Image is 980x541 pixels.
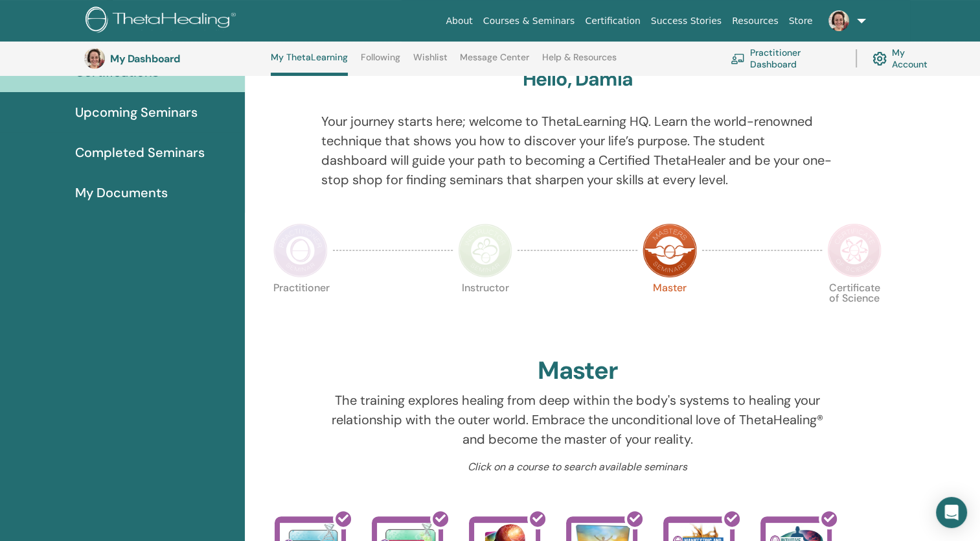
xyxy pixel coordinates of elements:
a: My ThetaLearning [271,52,348,76]
a: Certification [580,9,645,33]
a: Help & Resources [542,52,617,73]
h3: My Dashboard [110,53,240,65]
a: Courses & Seminars [478,9,580,33]
img: Certificate of Science [827,223,882,278]
a: Following [361,52,400,73]
h2: Master [538,356,618,386]
span: My Documents [75,183,168,202]
span: Upcoming Seminars [75,102,198,122]
a: Store [784,9,818,33]
span: Completed Seminars [75,143,205,162]
img: Instructor [458,223,512,278]
p: Instructor [458,283,512,337]
p: Master [643,283,697,337]
div: Open Intercom Messenger [936,497,967,528]
img: Master [643,223,697,278]
img: Practitioner [273,223,328,278]
a: Success Stories [646,9,727,33]
img: default.jpg [84,48,105,69]
h3: Hello, Damla [522,67,632,91]
a: My Account [872,44,938,73]
p: Click on a course to search available seminars [321,459,834,475]
a: About [440,9,477,33]
img: default.jpg [828,10,849,31]
a: Message Center [460,52,529,73]
a: Practitioner Dashboard [731,44,840,73]
p: The training explores healing from deep within the body's systems to healing your relationship wi... [321,391,834,449]
p: Certificate of Science [827,283,882,337]
img: logo.png [85,6,240,36]
a: Wishlist [413,52,448,73]
img: chalkboard-teacher.svg [731,53,745,64]
p: Practitioner [273,283,328,337]
p: Your journey starts here; welcome to ThetaLearning HQ. Learn the world-renowned technique that sh... [321,112,834,189]
a: Resources [727,9,784,33]
img: cog.svg [872,49,887,69]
